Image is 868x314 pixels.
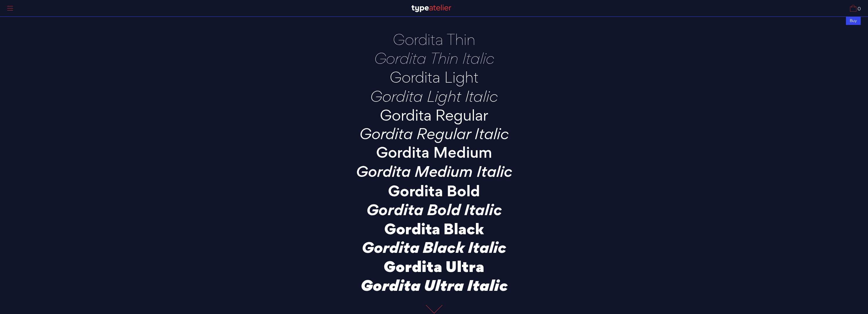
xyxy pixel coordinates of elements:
[333,258,536,274] p: Gordita Ultra
[850,5,856,12] img: Cart_Icon.svg
[333,145,536,161] p: Gordita Medium
[333,202,536,217] p: Gordita Bold Italic
[333,50,536,66] p: Gordita Thin Italic
[333,107,536,123] p: Gordita Regular
[333,164,536,179] p: Gordita Medium Italic
[333,88,536,104] p: Gordita Light Italic
[856,7,861,12] span: 0
[333,239,536,255] p: Gordita Black Italic
[333,31,536,47] p: Gordita Thin
[333,69,536,85] p: Gordita Light
[333,126,536,142] p: Gordita Regular Italic
[850,5,861,12] a: 0
[333,220,536,236] p: Gordita Black
[333,183,536,199] p: Gordita Bold
[412,5,451,12] img: TA_Logo.svg
[333,277,536,293] p: Gordita Ultra Italic
[846,17,861,25] div: Buy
